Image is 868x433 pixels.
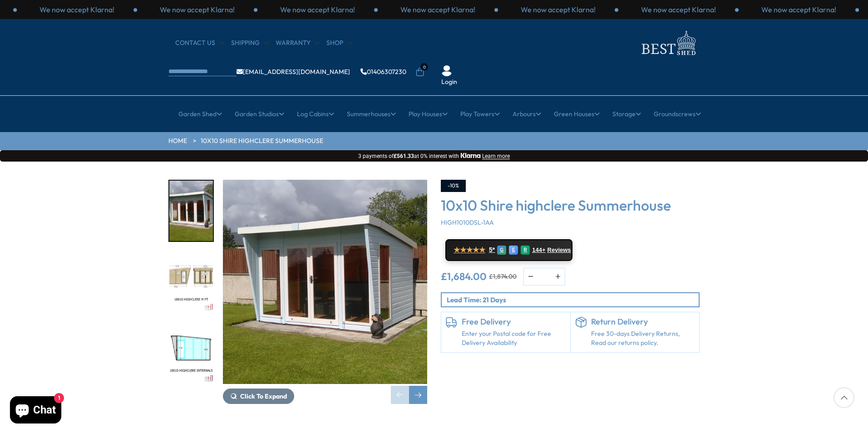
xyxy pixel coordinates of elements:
[462,317,566,327] h6: Free Delivery
[257,5,378,15] div: 1 / 3
[447,295,699,305] p: Lead Time: 21 Days
[223,180,427,404] div: 1 / 4
[168,322,214,384] div: 3 / 4
[441,197,700,214] h3: 10x10 Shire highclere Summerhouse
[168,180,214,242] div: 1 / 4
[235,103,284,125] a: Garden Studios
[462,330,566,347] a: Enter your Postal code for Free Delivery Availability
[460,103,500,125] a: Play Towers
[618,5,739,15] div: 1 / 3
[178,103,222,125] a: Garden Shed
[378,5,498,15] div: 2 / 3
[420,63,428,71] span: 0
[360,69,406,75] a: 01406307230
[280,5,355,15] p: We now accept Klarna!
[532,246,545,254] span: 144+
[489,273,517,280] del: £1,874.00
[223,389,294,404] button: Click To Expand
[409,386,427,404] div: Next slide
[641,5,716,15] p: We now accept Klarna!
[223,180,427,384] img: 10x10 Shire highclere Summerhouse
[441,65,452,76] img: User Icon
[169,323,213,383] img: 10x10_Highclere_INTERNALS_A5681_7641ae9c-10d3-48a0-a0e9-057b42ee9bc5_200x200.jpg
[137,5,257,15] div: 3 / 3
[612,103,641,125] a: Storage
[591,330,695,347] p: Free 30-days Delivery Returns, Read our returns policy.
[547,246,571,254] span: Reviews
[415,68,424,77] a: 0
[168,251,214,313] div: 2 / 4
[201,137,323,146] a: 10x10 Shire highclere Summerhouse
[509,246,518,255] div: E
[441,180,466,192] div: -10%
[761,5,836,15] p: We now accept Klarna!
[7,396,64,426] inbox-online-store-chat: Shopify online store chat
[409,103,448,125] a: Play Houses
[739,5,859,15] div: 2 / 3
[497,246,506,255] div: G
[454,246,485,254] span: ★★★★★
[513,103,541,125] a: Arbours
[521,246,530,255] div: R
[654,103,701,125] a: Groundscrews
[521,5,596,15] p: We now accept Klarna!
[441,218,494,226] span: HIGH1010DSL-1AA
[391,386,409,404] div: Previous slide
[237,69,350,75] a: [EMAIL_ADDRESS][DOMAIN_NAME]
[169,181,213,241] img: Highclere10x8-9_200x200.jpg
[168,137,187,146] a: HOME
[636,28,700,58] img: logo
[276,39,320,48] a: Warranty
[240,392,287,400] span: Click To Expand
[169,252,213,312] img: 10x10_Highclere_M_FT_A5681_8c484c8a-2fec-40d8-98e7-893ff8ae6641_200x200.jpg
[441,271,487,281] ins: £1,684.00
[297,103,334,125] a: Log Cabins
[591,317,695,327] h6: Return Delivery
[498,5,618,15] div: 3 / 3
[554,103,600,125] a: Green Houses
[231,39,269,48] a: Shipping
[326,39,352,48] a: Shop
[17,5,137,15] div: 2 / 3
[39,5,114,15] p: We now accept Klarna!
[400,5,475,15] p: We now accept Klarna!
[160,5,235,15] p: We now accept Klarna!
[441,78,457,87] a: Login
[445,239,572,261] a: ★★★★★ 5* G E R 144+ Reviews
[347,103,396,125] a: Summerhouses
[175,39,224,48] a: CONTACT US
